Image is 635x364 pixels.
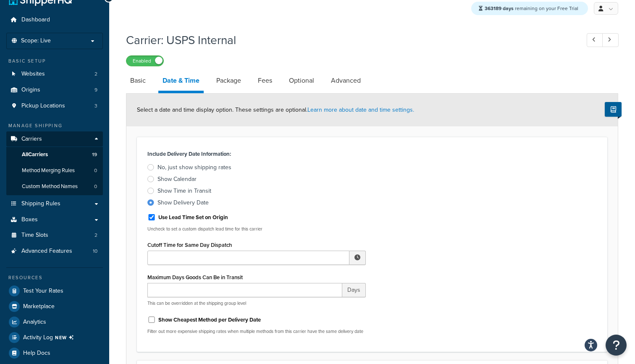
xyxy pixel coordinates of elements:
[22,183,78,190] span: Custom Method Names
[6,228,103,243] li: Time Slots
[147,226,366,232] p: Uncheck to set a custom dispatch lead time for this carrier
[6,196,103,212] a: Shipping Rules
[6,66,103,82] li: Websites
[126,32,571,48] h1: Carrier: USPS Internal
[212,71,245,91] a: Package
[342,283,366,297] span: Days
[6,163,103,178] a: Method Merging Rules0
[602,33,619,47] a: Next Record
[6,299,103,314] a: Marketplace
[21,232,48,239] span: Time Slots
[254,71,276,91] a: Fees
[21,200,60,207] span: Shipping Rules
[307,105,414,114] a: Learn more about date and time settings.
[6,122,103,129] div: Manage Shipping
[21,86,40,94] span: Origins
[6,274,103,281] div: Resources
[147,274,243,280] label: Maximum Days Goods Can Be in Transit
[23,319,46,326] span: Analytics
[158,214,228,221] label: Use Lead Time Set on Origin
[21,248,72,255] span: Advanced Features
[94,183,97,190] span: 0
[6,58,103,65] div: Basic Setup
[23,332,77,343] span: Activity Log
[22,151,48,158] span: All Carriers
[21,136,42,143] span: Carriers
[126,71,150,91] a: Basic
[137,105,414,114] span: Select a date and time display option. These settings are optional.
[6,212,103,228] a: Boxes
[6,82,103,98] li: Origins
[147,328,366,335] p: Filter out more expensive shipping rates when multiple methods from this carrier have the same de...
[157,199,209,207] div: Show Delivery Date
[285,71,318,91] a: Optional
[6,82,103,98] a: Origins9
[6,244,103,259] a: Advanced Features10
[6,228,103,243] a: Time Slots2
[21,71,45,78] span: Websites
[147,148,231,160] label: Include Delivery Date Information:
[158,316,261,324] label: Show Cheapest Method per Delivery Date
[6,163,103,178] li: Method Merging Rules
[157,163,231,172] div: No, just show shipping rates
[158,71,204,93] a: Date & Time
[6,330,103,345] li: [object Object]
[6,314,103,330] a: Analytics
[22,167,75,174] span: Method Merging Rules
[6,283,103,299] a: Test Your Rates
[93,248,97,255] span: 10
[6,346,103,361] a: Help Docs
[21,37,51,45] span: Scope: Live
[587,33,603,47] a: Previous Record
[6,179,103,194] a: Custom Method Names0
[147,300,366,306] p: This can be overridden at the shipping group level
[21,216,38,223] span: Boxes
[21,16,50,24] span: Dashboard
[21,102,65,110] span: Pickup Locations
[606,335,627,356] button: Open Resource Center
[6,244,103,259] li: Advanced Features
[94,167,97,174] span: 0
[605,102,622,117] button: Show Help Docs
[92,151,97,158] span: 19
[23,350,50,357] span: Help Docs
[157,187,211,195] div: Show Time in Transit
[6,98,103,114] li: Pickup Locations
[157,175,197,183] div: Show Calendar
[94,232,97,239] span: 2
[94,71,97,78] span: 2
[327,71,365,91] a: Advanced
[6,131,103,147] a: Carriers
[126,56,163,66] label: Enabled
[6,330,103,345] a: Activity LogNEW
[485,5,578,12] span: remaining on your Free Trial
[6,147,103,162] a: AllCarriers19
[94,102,97,110] span: 3
[485,5,514,12] strong: 363189 days
[6,12,103,28] a: Dashboard
[6,98,103,114] a: Pickup Locations3
[6,66,103,82] a: Websites2
[55,334,77,341] span: NEW
[23,303,55,310] span: Marketplace
[23,288,63,295] span: Test Your Rates
[147,242,232,248] label: Cutoff Time for Same Day Dispatch
[6,131,103,195] li: Carriers
[6,179,103,194] li: Custom Method Names
[94,86,97,94] span: 9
